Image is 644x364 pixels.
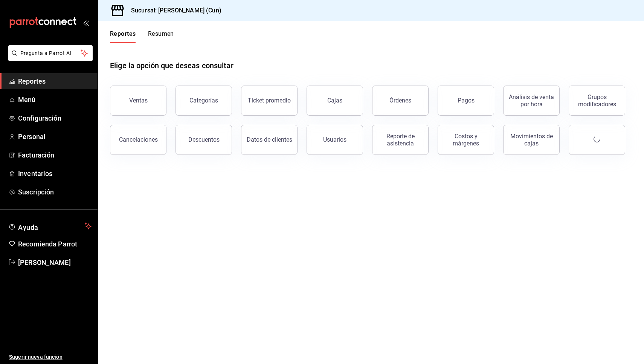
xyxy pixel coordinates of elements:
div: navigation tabs [110,30,174,43]
button: Resumen [148,30,174,43]
button: Reporte de asistencia [372,125,429,155]
button: Costos y márgenes [438,125,494,155]
div: Grupos modificadores [574,93,620,108]
div: Categorías [189,97,218,104]
div: Cajas [327,96,343,105]
div: Descuentos [188,136,220,143]
button: Datos de clientes [241,125,298,155]
div: Ventas [129,97,148,104]
span: Pregunta a Parrot AI [20,49,81,57]
a: Pregunta a Parrot AI [5,55,93,63]
button: open_drawer_menu [83,20,89,26]
button: Categorías [175,86,232,116]
h1: Elige la opción que deseas consultar [110,60,233,71]
div: Movimientos de cajas [508,133,555,147]
button: Movimientos de cajas [503,125,560,155]
span: Suscripción [18,187,92,197]
div: Reporte de asistencia [377,133,424,147]
span: Sugerir nueva función [9,353,92,361]
div: Pagos [458,97,475,104]
button: Grupos modificadores [569,86,625,116]
button: Descuentos [175,125,232,155]
div: Ticket promedio [248,97,291,104]
span: Reportes [18,76,92,86]
div: Análisis de venta por hora [508,93,555,108]
button: Órdenes [372,86,429,116]
button: Usuarios [307,125,363,155]
span: Facturación [18,150,92,160]
span: Inventarios [18,168,92,179]
span: Menú [18,95,92,105]
button: Análisis de venta por hora [503,86,560,116]
button: Pregunta a Parrot AI [8,45,93,61]
button: Ticket promedio [241,86,298,116]
span: Configuración [18,113,92,123]
div: Datos de clientes [247,136,292,143]
span: Ayuda [18,222,82,231]
button: Cancelaciones [110,125,166,155]
span: Personal [18,132,92,142]
h3: Sucursal: [PERSON_NAME] (Cun) [125,6,221,15]
div: Costos y márgenes [443,133,489,147]
div: Cancelaciones [119,136,158,143]
div: Usuarios [323,136,346,143]
button: Reportes [110,30,136,43]
span: Recomienda Parrot [18,239,92,249]
button: Ventas [110,86,166,116]
div: Órdenes [389,97,411,104]
span: [PERSON_NAME] [18,257,92,268]
button: Pagos [438,86,494,116]
a: Cajas [307,86,363,116]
